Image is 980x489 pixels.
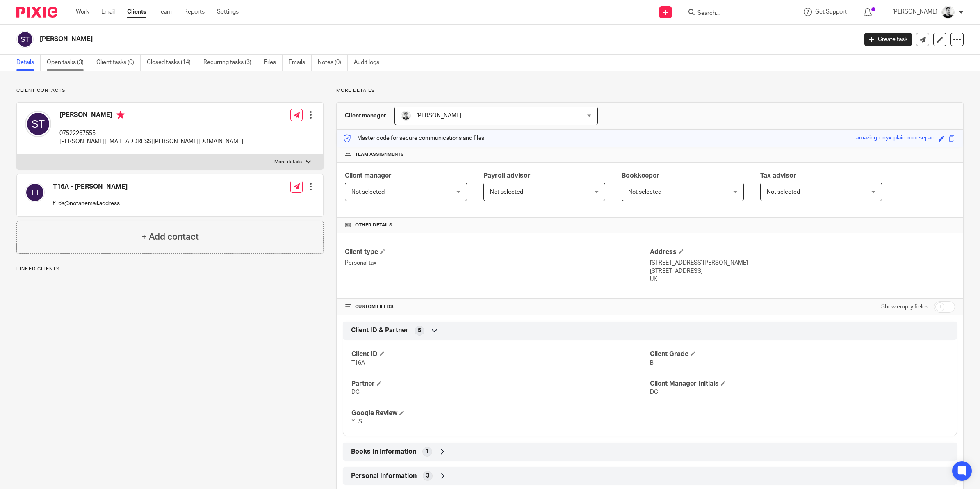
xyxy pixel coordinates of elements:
span: Client manager [345,172,392,179]
span: 3 [426,472,429,480]
p: UK [650,275,955,283]
i: Primary [116,111,125,119]
p: [PERSON_NAME][EMAIL_ADDRESS][PERSON_NAME][DOMAIN_NAME] [59,137,243,146]
a: Reports [184,8,205,16]
h4: T16A - [PERSON_NAME] [53,183,128,191]
a: Recurring tasks (3) [203,55,258,71]
span: Not selected [490,189,523,195]
p: More details [274,159,302,165]
a: Clients [127,8,146,16]
a: Create task [864,33,912,46]
img: Dave_2025.jpg [941,6,955,19]
label: Show empty fields [881,303,928,311]
img: svg%3E [25,183,45,202]
h4: Client ID [351,350,650,359]
h4: Client Manager Initials [650,379,948,388]
h4: Client Grade [650,350,948,359]
a: Audit logs [354,55,385,71]
img: svg%3E [25,111,51,137]
p: Personal tax [345,259,650,267]
span: B [650,360,654,366]
p: More details [336,87,964,94]
span: T16A [351,360,365,366]
span: Get Support [815,9,847,15]
h4: CUSTOM FIELDS [345,304,650,310]
span: Client ID & Partner [351,326,408,335]
p: Linked clients [16,266,324,272]
span: [PERSON_NAME] [416,113,461,119]
span: 5 [418,327,421,335]
span: Not selected [351,189,385,195]
span: Team assignments [355,151,404,158]
img: Dave_2025.jpg [401,111,411,121]
h2: [PERSON_NAME] [40,35,690,43]
h3: Client manager [345,112,386,120]
img: svg%3E [16,31,34,48]
p: Client contacts [16,87,324,94]
div: amazing-onyx-plaid-mousepad [856,134,934,143]
img: Pixie [16,7,57,18]
span: Not selected [767,189,800,195]
span: 1 [426,448,429,456]
h4: Google Review [351,409,650,418]
a: Settings [217,8,239,16]
h4: [PERSON_NAME] [59,111,243,121]
a: Client tasks (0) [96,55,141,71]
span: Payroll advisor [483,172,531,179]
span: Personal Information [351,472,417,480]
span: Bookkeeper [622,172,659,179]
p: t16a@notanemail.address [53,199,128,208]
p: [STREET_ADDRESS] [650,267,955,275]
a: Team [158,8,172,16]
a: Email [101,8,115,16]
p: 07522267555 [59,129,243,137]
a: Closed tasks (14) [147,55,197,71]
span: DC [351,389,360,395]
p: [PERSON_NAME] [892,8,937,16]
span: DC [650,389,658,395]
a: Emails [289,55,312,71]
a: Work [76,8,89,16]
h4: Client type [345,248,650,256]
span: YES [351,419,362,425]
a: Details [16,55,41,71]
h4: Partner [351,379,650,388]
h4: Address [650,248,955,256]
a: Files [264,55,283,71]
span: Tax advisor [760,172,796,179]
span: Not selected [628,189,661,195]
span: Other details [355,222,392,229]
input: Search [697,10,770,17]
p: Master code for secure communications and files [343,134,484,142]
span: Books In Information [351,448,416,456]
a: Open tasks (3) [47,55,90,71]
h4: + Add contact [141,231,199,243]
a: Notes (0) [318,55,348,71]
p: [STREET_ADDRESS][PERSON_NAME] [650,259,955,267]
